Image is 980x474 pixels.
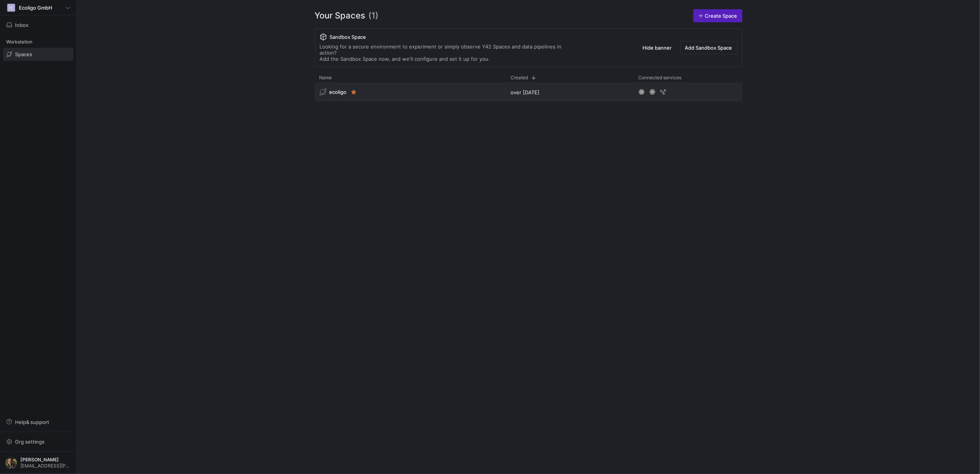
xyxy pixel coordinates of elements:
[329,89,347,95] span: ecoligo
[511,89,540,95] span: over [DATE]
[3,18,73,32] button: Inbox
[638,41,677,54] button: Hide banner
[5,457,17,469] img: https://storage.googleapis.com/y42-prod-data-exchange/images/7e7RzXvUWcEhWhf8BYUbRCghczaQk4zBh2Nv...
[15,22,28,28] span: Inbox
[15,51,32,57] span: Spaces
[19,5,52,11] span: Ecoligo GmbH
[315,9,366,22] span: Your Spaces
[3,36,73,48] div: Workstation
[511,75,528,80] span: Created
[15,419,49,425] span: Help & support
[369,9,379,22] span: (1)
[319,75,332,80] span: Name
[15,439,45,445] span: Org settings
[3,455,73,471] button: https://storage.googleapis.com/y42-prod-data-exchange/images/7e7RzXvUWcEhWhf8BYUbRCghczaQk4zBh2Nv...
[3,416,73,429] button: Help& support
[3,435,73,448] button: Org settings
[3,48,73,61] a: Spaces
[685,45,732,51] span: Add Sandbox Space
[315,83,742,104] div: Press SPACE to select this row.
[330,34,366,40] span: Sandbox Space
[639,75,682,80] span: Connected services
[680,41,737,54] button: Add Sandbox Space
[3,439,73,446] a: Org settings
[320,43,577,62] div: Looking for a secure environment to experiment or simply observe Y42 Spaces and data pipelines in...
[20,457,72,462] span: [PERSON_NAME]
[693,9,742,22] a: Create Space
[643,45,672,51] span: Hide banner
[20,463,72,469] span: [EMAIL_ADDRESS][PERSON_NAME][DOMAIN_NAME]
[705,13,737,19] span: Create Space
[7,4,15,12] div: EG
